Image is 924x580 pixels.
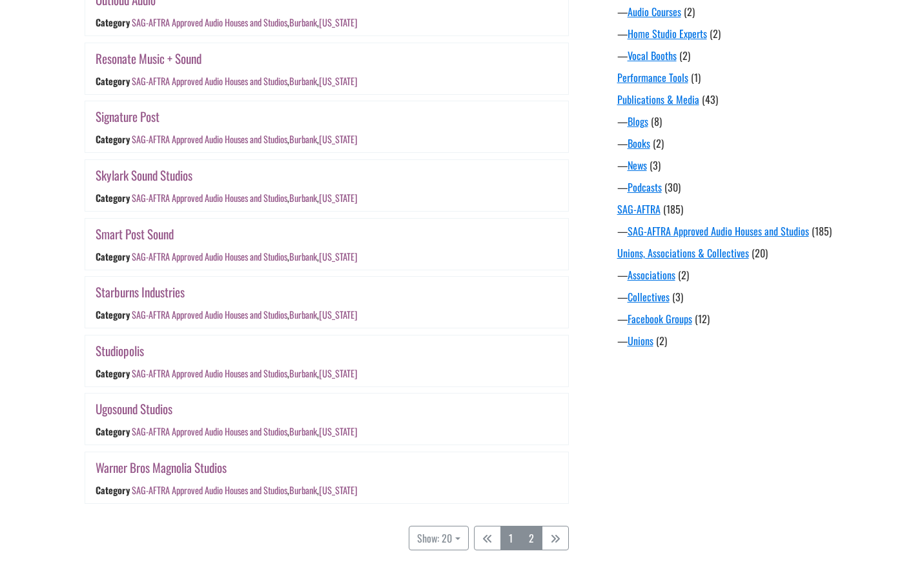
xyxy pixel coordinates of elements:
div: — [617,26,850,41]
div: , , [131,15,356,29]
a: Audio Courses [628,4,681,19]
div: — [617,48,850,63]
span: (20) [752,245,768,261]
a: [US_STATE] [318,250,356,263]
div: , , [131,425,356,439]
div: — [617,157,850,173]
a: [US_STATE] [318,366,356,380]
span: (185) [812,223,832,239]
a: [US_STATE] [318,74,356,88]
span: (8) [651,114,662,129]
span: (2) [679,48,690,63]
div: — [617,135,850,151]
a: 2 [520,526,542,550]
div: , , [131,191,356,205]
span: (2) [678,267,689,283]
a: Burbank [289,366,316,380]
div: Category [96,191,130,205]
a: [US_STATE] [318,425,356,439]
div: Category [96,425,130,439]
div: — [617,333,850,348]
a: Performance Tools [617,70,688,85]
a: Facebook Groups [628,311,692,326]
a: Resonate Music + Sound [96,49,201,68]
div: Category [96,133,130,146]
span: (3) [650,157,661,173]
a: Publications & Media [617,92,699,107]
span: (12) [695,311,710,326]
a: [US_STATE] [318,15,356,29]
div: — [617,223,850,239]
span: (2) [684,4,695,19]
div: — [617,289,850,305]
a: [US_STATE] [318,191,356,205]
div: , , [131,308,356,321]
div: Category [96,366,130,380]
a: Burbank [289,74,316,88]
a: Burbank [289,425,316,439]
a: News [628,157,647,173]
div: — [617,4,850,19]
a: Unions, Associations & Collectives [617,245,749,261]
a: Burbank [289,133,316,146]
a: Signature Post [96,107,159,126]
a: SAG-AFTRA [617,201,661,217]
span: (2) [656,333,667,348]
a: Ugosound Studios [96,399,172,418]
a: [US_STATE] [318,133,356,146]
div: Category [96,250,130,263]
a: Burbank [289,191,316,205]
a: Skylark Sound Studios [96,166,192,185]
span: (185) [663,201,683,217]
button: Show: 20 [409,526,468,550]
span: (2) [653,135,664,151]
a: SAG-AFTRA Approved Audio Houses and Studios [131,308,287,321]
span: (43) [702,92,718,107]
a: SAG-AFTRA Approved Audio Houses and Studios [131,74,287,88]
a: Burbank [289,250,316,263]
a: Associations [628,267,675,283]
div: , , [131,133,356,146]
a: Collectives [628,289,670,305]
div: , , [131,250,356,263]
div: — [617,114,850,129]
a: [US_STATE] [318,308,356,321]
a: Starburns Industries [96,283,185,301]
div: Category [96,308,130,321]
a: Blogs [628,114,648,129]
div: — [617,179,850,195]
a: SAG-AFTRA Approved Audio Houses and Studios [131,133,287,146]
a: [US_STATE] [318,483,356,497]
a: SAG-AFTRA Approved Audio Houses and Studios [131,191,287,205]
a: SAG-AFTRA Approved Audio Houses and Studios [131,483,287,497]
a: SAG-AFTRA Approved Audio Houses and Studios [628,223,809,239]
a: Warner Bros Magnolia Studios [96,458,227,477]
a: SAG-AFTRA Approved Audio Houses and Studios [131,425,287,439]
a: Smart Post Sound [96,225,174,243]
a: SAG-AFTRA Approved Audio Houses and Studios [131,15,287,29]
a: Books [628,135,650,151]
a: SAG-AFTRA Approved Audio Houses and Studios [131,250,287,263]
div: Category [96,74,130,88]
div: — [617,267,850,283]
div: , , [131,74,356,88]
span: (3) [672,289,683,305]
a: Studiopolis [96,341,144,360]
a: SAG-AFTRA Approved Audio Houses and Studios [131,366,287,380]
a: 1 [500,526,521,550]
div: , , [131,366,356,380]
a: Burbank [289,308,316,321]
a: Burbank [289,483,316,497]
a: Home Studio Experts [628,26,707,41]
a: Podcasts [628,179,662,195]
div: — [617,311,850,326]
a: Unions [628,333,653,348]
span: (30) [664,179,681,195]
div: , , [131,483,356,497]
a: Burbank [289,15,316,29]
div: Category [96,483,130,497]
div: Category [96,15,130,29]
span: (2) [710,26,721,41]
span: (1) [691,70,701,85]
a: Vocal Booths [628,48,677,63]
